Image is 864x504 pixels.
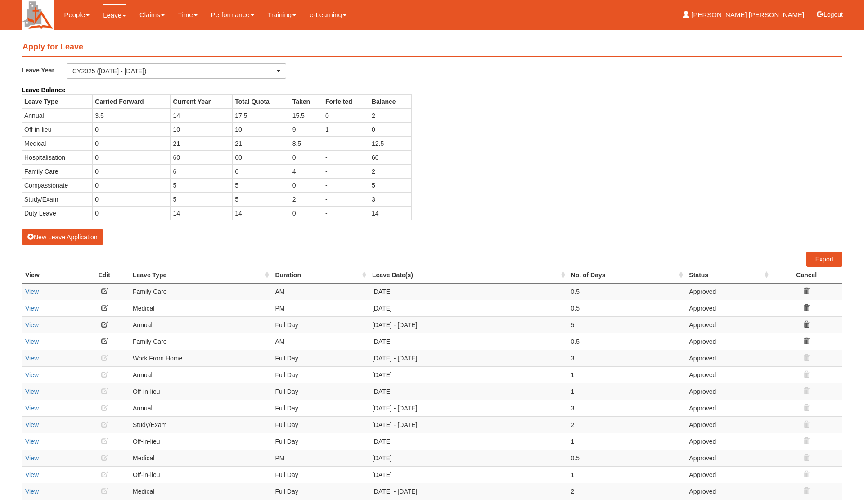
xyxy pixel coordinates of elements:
[369,366,567,383] td: [DATE]
[369,350,567,366] td: [DATE] - [DATE]
[271,466,369,483] td: Full Day
[93,192,171,206] td: 0
[567,267,686,283] th: No. of Days : activate to sort column ascending
[323,164,369,178] td: -
[25,421,39,428] a: View
[129,433,271,450] td: Off-in-lieu
[771,267,842,283] th: Cancel
[22,38,842,57] h4: Apply for Leave
[369,122,411,136] td: 0
[685,450,770,466] td: Approved
[369,333,567,350] td: [DATE]
[129,416,271,433] td: Study/Exam
[685,416,770,433] td: Approved
[369,192,411,206] td: 3
[567,366,686,383] td: 1
[93,206,171,220] td: 0
[25,388,39,395] a: View
[290,150,323,164] td: 0
[22,122,93,136] td: Off-in-lieu
[685,283,770,300] td: Approved
[369,283,567,300] td: [DATE]
[233,136,290,150] td: 21
[67,63,286,79] button: CY2025 ([DATE] - [DATE])
[22,86,65,94] b: Leave Balance
[233,178,290,192] td: 5
[310,4,346,25] a: e-Learning
[129,466,271,483] td: Off-in-lieu
[22,94,93,108] th: Leave Type
[685,267,770,283] th: Status : activate to sort column ascending
[271,333,369,350] td: AM
[171,164,233,178] td: 6
[129,400,271,416] td: Annual
[323,122,369,136] td: 1
[25,488,39,495] a: View
[567,416,686,433] td: 2
[22,206,93,220] td: Duty Leave
[93,136,171,150] td: 0
[567,300,686,316] td: 0.5
[811,4,849,25] button: Logout
[685,466,770,483] td: Approved
[103,4,126,26] a: Leave
[369,267,567,283] th: Leave Date(s) : activate to sort column ascending
[22,150,93,164] td: Hospitalisation
[369,150,411,164] td: 60
[369,383,567,400] td: [DATE]
[178,4,198,25] a: Time
[129,450,271,466] td: Medical
[290,178,323,192] td: 0
[25,438,39,445] a: View
[93,178,171,192] td: 0
[567,333,686,350] td: 0.5
[233,164,290,178] td: 6
[683,4,804,25] a: [PERSON_NAME] [PERSON_NAME]
[268,4,297,25] a: Training
[93,150,171,164] td: 0
[93,122,171,136] td: 0
[323,94,369,108] th: Forfeited
[369,433,567,450] td: [DATE]
[685,383,770,400] td: Approved
[129,267,271,283] th: Leave Type : activate to sort column ascending
[25,305,39,312] a: View
[22,267,79,283] th: View
[567,450,686,466] td: 0.5
[129,366,271,383] td: Annual
[567,383,686,400] td: 1
[685,366,770,383] td: Approved
[271,283,369,300] td: AM
[171,150,233,164] td: 60
[139,4,165,25] a: Claims
[64,4,90,25] a: People
[369,206,411,220] td: 14
[323,192,369,206] td: -
[290,122,323,136] td: 9
[369,164,411,178] td: 2
[369,400,567,416] td: [DATE] - [DATE]
[233,94,290,108] th: Total Quota
[323,178,369,192] td: -
[25,321,39,328] a: View
[25,454,39,462] a: View
[323,150,369,164] td: -
[271,316,369,333] td: Full Day
[25,371,39,378] a: View
[233,206,290,220] td: 14
[72,67,275,76] div: CY2025 ([DATE] - [DATE])
[323,108,369,122] td: 0
[369,108,411,122] td: 2
[806,252,842,267] a: Export
[79,267,129,283] th: Edit
[271,350,369,366] td: Full Day
[25,338,39,345] a: View
[567,400,686,416] td: 3
[93,164,171,178] td: 0
[685,350,770,366] td: Approved
[233,150,290,164] td: 60
[22,178,93,192] td: Compassionate
[271,383,369,400] td: Full Day
[271,366,369,383] td: Full Day
[567,350,686,366] td: 3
